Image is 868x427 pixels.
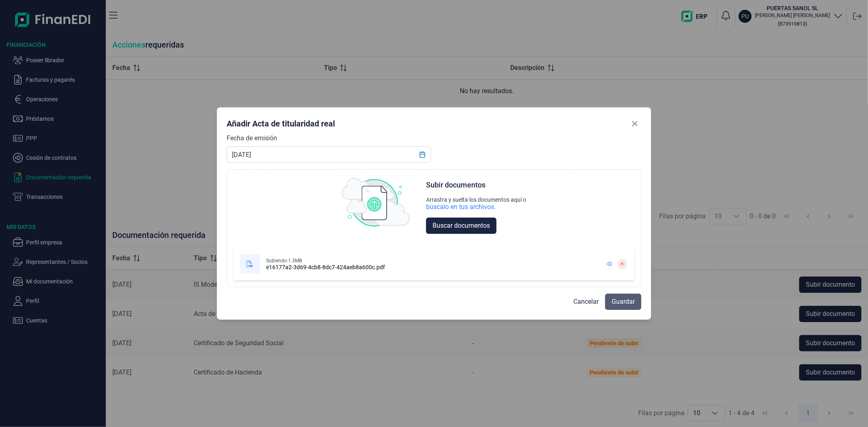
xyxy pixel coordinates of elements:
[573,297,599,307] span: Cancelar
[415,147,430,162] button: Choose Date
[266,257,385,264] div: Subiendo: 1.3MB
[612,297,635,307] span: Guardar
[426,180,485,190] div: Subir documentos
[227,118,335,129] div: Añadir Acta de titularidad real
[266,264,385,270] div: e16177a2-3d69-4cb8-8dc7-424aeb8a600c.pdf
[426,203,526,211] div: búscalo en tus archivos.
[426,218,496,234] button: Buscar documentos
[342,178,410,227] img: upload img
[433,221,490,231] span: Buscar documentos
[426,203,496,211] div: búscalo en tus archivos.
[567,294,605,310] button: Cancelar
[605,294,641,310] button: Guardar
[426,196,526,203] div: Arrastra y suelta los documentos aquí o
[227,133,277,143] label: Fecha de emisión
[628,117,641,130] button: Close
